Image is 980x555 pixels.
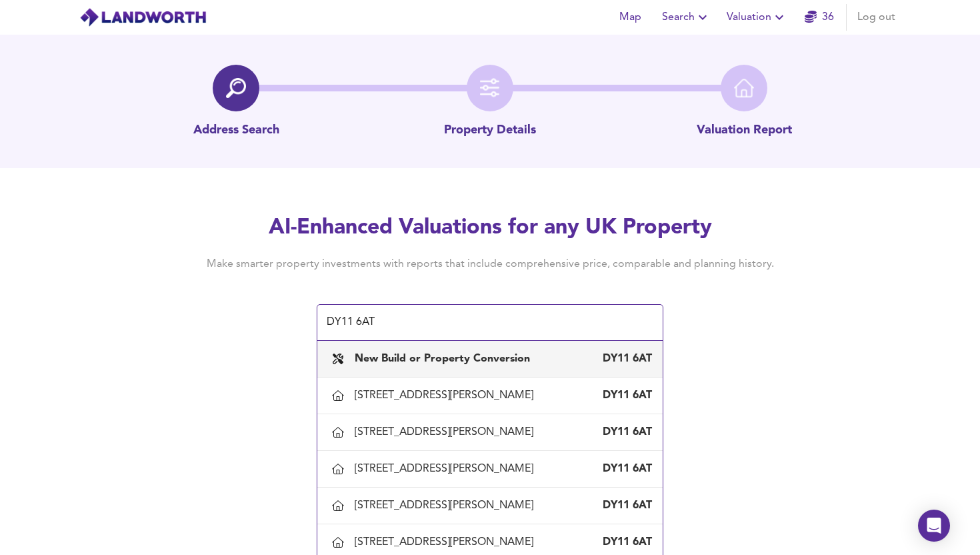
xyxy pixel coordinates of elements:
[857,8,895,27] span: Log out
[852,4,901,31] button: Log out
[444,122,536,139] p: Property Details
[355,535,539,550] div: [STREET_ADDRESS][PERSON_NAME]
[599,462,652,476] div: DY11 6AT
[186,257,794,271] h4: Make smarter property investments with reports that include comprehensive price, comparable and p...
[918,510,950,542] div: Open Intercom Messenger
[727,8,787,27] span: Valuation
[480,78,500,98] img: filter-icon
[355,388,539,403] div: [STREET_ADDRESS][PERSON_NAME]
[186,213,794,243] h2: AI-Enhanced Valuations for any UK Property
[599,535,652,550] div: DY11 6AT
[599,388,652,403] div: DY11 6AT
[614,8,646,27] span: Map
[599,352,652,366] div: DY11 6AT
[355,498,539,513] div: [STREET_ADDRESS][PERSON_NAME]
[734,78,754,98] img: home-icon
[721,4,793,31] button: Valuation
[697,122,792,139] p: Valuation Report
[609,4,651,31] button: Map
[599,425,652,440] div: DY11 6AT
[599,498,652,513] div: DY11 6AT
[323,310,637,336] input: Enter a postcode to start...
[657,4,716,31] button: Search
[798,4,841,31] button: 36
[662,8,711,27] span: Search
[193,122,279,139] p: Address Search
[226,78,246,98] img: search-icon
[355,462,539,476] div: [STREET_ADDRESS][PERSON_NAME]
[355,425,539,440] div: [STREET_ADDRESS][PERSON_NAME]
[355,354,530,364] b: New Build or Property Conversion
[805,8,834,27] a: 36
[79,7,207,27] img: logo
